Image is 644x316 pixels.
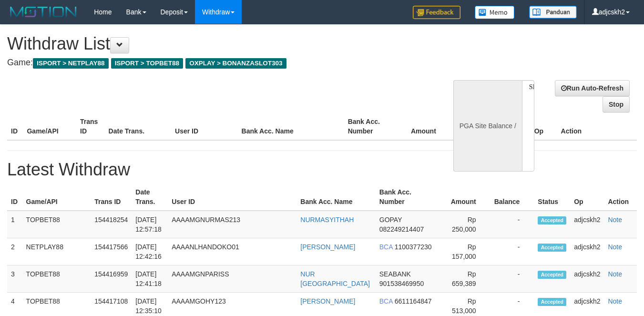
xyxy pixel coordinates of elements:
[23,113,76,140] th: Game/API
[379,216,402,224] span: GOPAY
[132,265,168,293] td: [DATE] 12:41:18
[538,216,566,224] span: Accepted
[300,270,370,287] a: NUR [GEOGRAPHIC_DATA]
[570,183,604,211] th: Op
[538,244,566,252] span: Accepted
[491,211,534,238] td: -
[538,298,566,306] span: Accepted
[7,34,420,53] h1: Withdraw List
[300,243,355,251] a: [PERSON_NAME]
[413,6,460,19] img: Feedback.jpg
[491,183,534,211] th: Balance
[395,243,432,251] span: 1100377230
[439,238,491,265] td: Rp 157,000
[439,265,491,293] td: Rp 659,389
[7,265,22,293] td: 3
[439,211,491,238] td: Rp 250,000
[570,211,604,238] td: adjcskh2
[300,216,354,224] a: NURMASYITHAH
[296,183,376,211] th: Bank Acc. Name
[570,238,604,265] td: adjcskh2
[7,58,420,68] h4: Game:
[168,265,296,293] td: AAAAMGNPARISS
[132,183,168,211] th: Date Trans.
[132,211,168,238] td: [DATE] 12:57:18
[91,238,132,265] td: 154417566
[111,58,183,69] span: ISPORT > TOPBET88
[238,113,344,140] th: Bank Acc. Name
[475,6,515,19] img: Button%20Memo.svg
[132,238,168,265] td: [DATE] 12:42:16
[379,225,424,233] span: 082249214407
[168,211,296,238] td: AAAAMGNURMAS213
[344,113,398,140] th: Bank Acc. Number
[379,297,393,305] span: BCA
[91,211,132,238] td: 154418254
[395,297,432,305] span: 6611164847
[538,271,566,279] span: Accepted
[570,265,604,293] td: adjcskh2
[453,80,522,172] div: PGA Site Balance /
[7,211,22,238] td: 1
[105,113,171,140] th: Date Trans.
[185,58,286,69] span: OXPLAY > BONANZASLOT303
[534,183,570,211] th: Status
[22,265,91,293] td: TOPBET88
[491,238,534,265] td: -
[91,265,132,293] td: 154416959
[529,6,577,19] img: panduan.png
[608,243,622,251] a: Note
[379,280,424,287] span: 901538469950
[7,113,23,140] th: ID
[379,270,411,278] span: SEABANK
[491,265,534,293] td: -
[397,113,450,140] th: Amount
[7,238,22,265] td: 2
[300,297,355,305] a: [PERSON_NAME]
[168,238,296,265] td: AAAANLHANDOKO01
[604,183,637,211] th: Action
[608,270,622,278] a: Note
[22,211,91,238] td: TOPBET88
[22,183,91,211] th: Game/API
[439,183,491,211] th: Amount
[379,243,393,251] span: BCA
[171,113,237,140] th: User ID
[33,58,109,69] span: ISPORT > NETPLAY88
[557,113,637,140] th: Action
[7,5,80,19] img: MOTION_logo.png
[91,183,132,211] th: Trans ID
[531,113,557,140] th: Op
[7,183,22,211] th: ID
[376,183,439,211] th: Bank Acc. Number
[450,113,499,140] th: Balance
[7,160,637,179] h1: Latest Withdraw
[555,80,630,96] a: Run Auto-Refresh
[168,183,296,211] th: User ID
[608,297,622,305] a: Note
[22,238,91,265] td: NETPLAY88
[608,216,622,224] a: Note
[76,113,105,140] th: Trans ID
[603,96,630,112] a: Stop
